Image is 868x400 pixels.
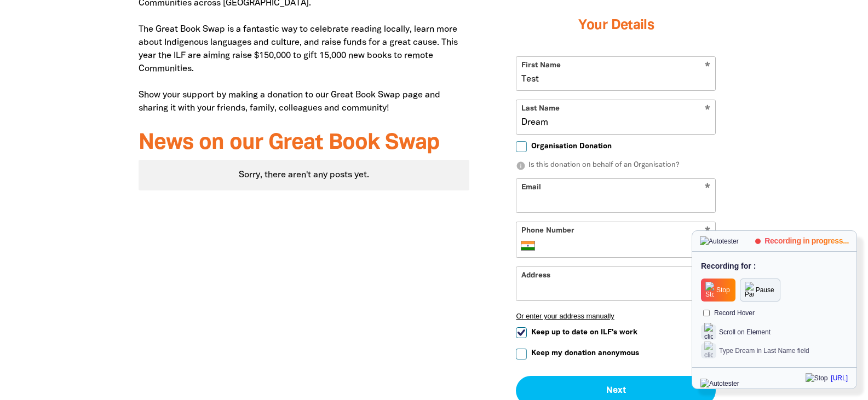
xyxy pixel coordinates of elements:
[516,327,527,338] input: Keep up to date on ILF's work
[516,349,527,360] input: Keep my donation anonymous
[139,160,470,190] div: Paginated content
[516,4,716,48] h3: Your Details
[516,160,716,171] p: Is this donation on behalf of an Organisation?
[531,141,612,152] span: Organisation Donation
[516,141,527,152] input: Organisation Donation
[705,227,710,237] i: Required
[516,161,526,171] i: info
[139,160,470,190] div: Sorry, there aren't any posts yet.
[516,312,716,320] button: Or enter your address manually
[531,327,637,338] span: Keep up to date on ILF's work
[139,131,470,155] h3: News on our Great Book Swap
[531,348,639,358] span: Keep my donation anonymous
